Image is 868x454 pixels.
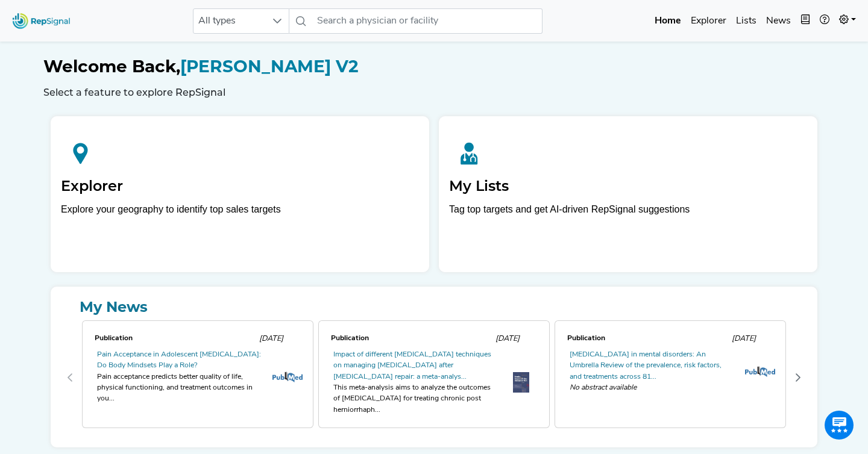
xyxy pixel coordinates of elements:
[686,9,731,33] a: Explorer
[43,57,825,77] h1: [PERSON_NAME] V2
[570,351,722,381] a: [MEDICAL_DATA] in mental disorders: An Umbrella Review of the prevalence, risk factors, and treat...
[449,202,807,238] p: Tag top targets and get AI-driven RepSignal suggestions
[788,368,808,387] button: Next Page
[43,56,180,76] span: Welcome Back,
[51,116,429,272] a: ExplorerExplore your geography to identify top sales targets
[97,372,262,405] div: Pain acceptance predicts better quality of life, physical functioning, and treatment outcomes in ...
[60,296,808,318] a: My News
[312,8,542,34] input: Search a physician or facility
[95,335,133,342] span: Publication
[650,9,686,33] a: Home
[449,178,807,195] h2: My Lists
[745,366,775,377] img: pubmed_logo.fab3c44c.png
[61,202,419,217] div: Explore your geography to identify top sales targets
[333,382,498,415] div: This meta-analysis aims to analyze the outcomes of [MEDICAL_DATA] for treating chronic post herni...
[495,335,520,343] span: [DATE]
[316,318,552,438] div: 1
[97,351,261,369] a: Pain Acceptance in Adolescent [MEDICAL_DATA]: Do Body Mindsets Play a Role?
[193,9,266,33] span: All types
[732,335,756,343] span: [DATE]
[513,372,529,393] img: OIP.XcN4A6bbHMbQw4Q-fNIaXQHaJj
[272,372,303,382] img: pubmed_logo.fab3c44c.png
[61,178,419,195] h2: Explorer
[796,9,815,33] button: Intel Book
[259,335,283,343] span: [DATE]
[761,9,796,33] a: News
[331,335,369,342] span: Publication
[43,87,825,98] h6: Select a feature to explore RepSignal
[333,351,491,381] a: Impact of different [MEDICAL_DATA] techniques on managing [MEDICAL_DATA] after [MEDICAL_DATA] rep...
[80,318,316,438] div: 0
[570,382,735,393] span: No abstract available
[552,318,788,438] div: 2
[567,335,605,342] span: Publication
[439,116,817,272] a: My ListsTag top targets and get AI-driven RepSignal suggestions
[731,9,761,33] a: Lists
